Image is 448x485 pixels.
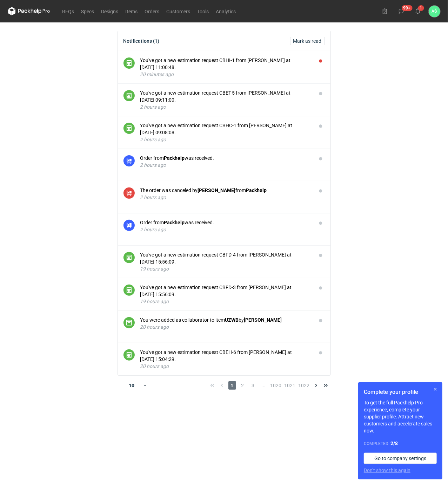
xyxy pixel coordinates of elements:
button: You've got a new estimation request CBEH-6 from [PERSON_NAME] at [DATE] 15:04:29.20 hours ago [140,349,311,370]
div: You've got a new estimation request CBET-5 from [PERSON_NAME] at [DATE] 09:11:00. [140,89,311,103]
svg: Packhelp Pro [8,7,50,15]
span: ... [260,381,268,390]
button: You've got a new estimation request CBFD-4 from [PERSON_NAME] at [DATE] 15:56:09.19 hours ago [140,251,311,272]
strong: 2 / 8 [390,440,398,446]
span: 1022 [299,381,310,390]
div: The order was canceled by from [140,187,311,194]
div: 19 hours ago [140,265,311,272]
strong: Packhelp [246,187,267,193]
button: Mark as read [290,37,325,45]
div: Order from was received. [140,155,311,162]
div: 10 [120,381,143,390]
div: 2 hours ago [140,162,311,169]
div: 19 hours ago [140,298,311,305]
div: You've got a new estimation request CBHI-1 from [PERSON_NAME] at [DATE] 11:00:48. [140,57,311,71]
span: 1021 [285,381,296,390]
a: RFQs [59,7,78,15]
button: You've got a new estimation request CBET-5 from [PERSON_NAME] at [DATE] 09:11:00.2 hours ago [140,89,311,110]
span: 1 [228,381,236,390]
button: Order fromPackhelpwas received.2 hours ago [140,219,311,233]
div: You've got a new estimation request CBFD-3 from [PERSON_NAME] at [DATE] 15:56:09. [140,284,311,298]
button: You've got a new estimation request CBHI-1 from [PERSON_NAME] at [DATE] 11:00:48.20 minutes ago [140,57,311,78]
a: Orders [141,7,163,15]
div: 2 hours ago [140,194,311,201]
button: Don’t show this again [364,467,410,474]
div: 2 hours ago [140,103,311,110]
div: You were added as collaborator to item by [140,316,311,323]
a: Items [122,7,141,15]
h1: Complete your profile [364,388,437,396]
p: To get the full Packhelp Pro experience, complete your supplier profile. Attract new customers an... [364,399,437,434]
span: Mark as read [293,39,322,43]
div: You've got a new estimation request CBFD-4 from [PERSON_NAME] at [DATE] 15:56:09. [140,251,311,265]
div: You've got a new estimation request CBEH-6 from [PERSON_NAME] at [DATE] 15:04:29. [140,349,311,363]
a: Designs [98,7,122,15]
strong: [PERSON_NAME] [244,317,282,323]
button: Order fromPackhelpwas received.2 hours ago [140,155,311,169]
a: Tools [194,7,213,15]
a: Specs [78,7,98,15]
span: 2 [239,381,247,390]
a: Analytics [213,7,240,15]
div: 2 hours ago [140,226,311,233]
button: Skip for now [431,385,440,394]
span: 3 [249,381,257,390]
div: 2 hours ago [140,136,311,143]
button: 99+ [396,6,407,17]
div: Order from was received. [140,219,311,226]
div: 20 hours ago [140,323,311,330]
div: Notifications (1) [123,38,160,44]
button: You were added as collaborator to itemUZWBby[PERSON_NAME]20 hours ago [140,316,311,330]
div: You've got a new estimation request CBHC-1 from [PERSON_NAME] at [DATE] 09:08:08. [140,122,311,136]
button: AŚ [429,6,440,17]
button: The order was canceled by[PERSON_NAME]fromPackhelp2 hours ago [140,187,311,201]
span: 1020 [270,381,282,390]
strong: Packhelp [164,155,185,161]
a: Customers [163,7,194,15]
strong: Packhelp [164,220,185,225]
a: Go to company settings [364,453,437,464]
div: 20 hours ago [140,363,311,370]
button: You've got a new estimation request CBFD-3 from [PERSON_NAME] at [DATE] 15:56:09.19 hours ago [140,284,311,305]
button: You've got a new estimation request CBHC-1 from [PERSON_NAME] at [DATE] 09:08:08.2 hours ago [140,122,311,143]
div: Completed: [364,440,437,447]
div: Adrian Świerżewski [429,6,440,17]
strong: [PERSON_NAME] [198,187,236,193]
strong: UZWB [225,317,239,323]
div: 20 minutes ago [140,71,311,78]
button: 1 [412,6,423,17]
